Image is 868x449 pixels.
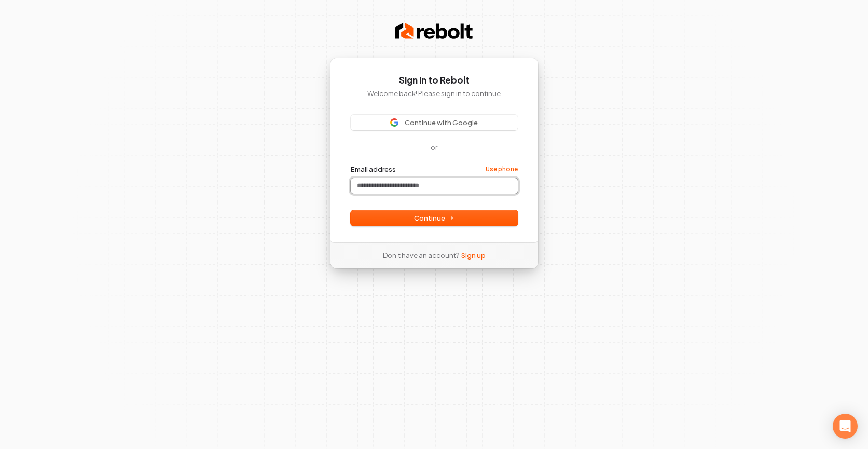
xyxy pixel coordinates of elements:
[395,21,473,42] img: Rebolt Logo
[461,251,486,260] a: Sign up
[351,89,518,98] p: Welcome back! Please sign in to continue
[351,115,518,130] button: Sign in with GoogleContinue with Google
[390,118,398,127] img: Sign in with Google
[431,143,437,152] p: or
[351,210,518,226] button: Continue
[351,74,518,87] h1: Sign in to Rebolt
[833,414,858,439] div: Open Intercom Messenger
[414,213,454,223] span: Continue
[351,165,396,174] label: Email address
[486,165,518,173] a: Use phone
[405,118,478,127] span: Continue with Google
[383,251,459,260] span: Don’t have an account?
